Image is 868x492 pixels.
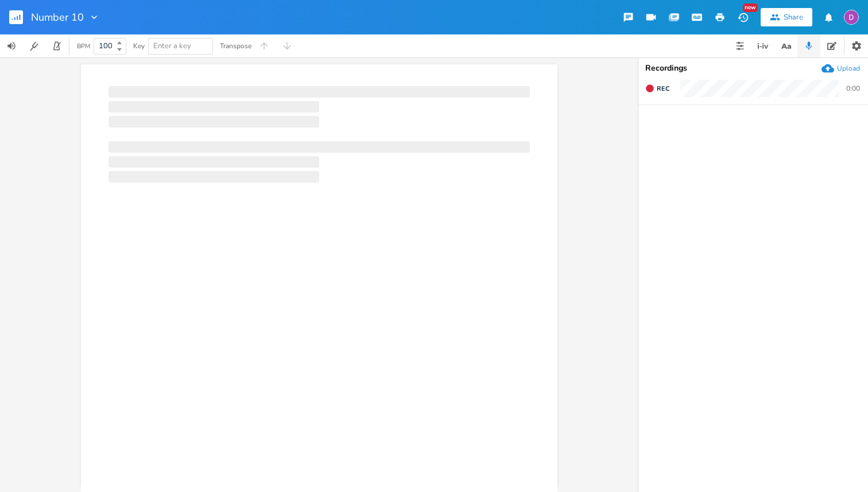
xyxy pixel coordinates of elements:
[133,42,145,49] div: Key
[220,42,251,49] div: Transpose
[731,7,754,28] button: New
[784,12,803,22] div: Share
[743,3,758,12] div: New
[821,62,860,75] button: Upload
[761,8,812,26] button: Share
[657,84,669,93] span: Rec
[837,64,860,73] div: Upload
[31,12,84,22] span: Number 10
[645,64,861,72] div: Recordings
[153,41,191,51] span: Enter a key
[844,10,859,25] img: Dylan
[846,85,860,92] div: 0:00
[77,43,90,49] div: BPM
[641,79,674,98] button: Rec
